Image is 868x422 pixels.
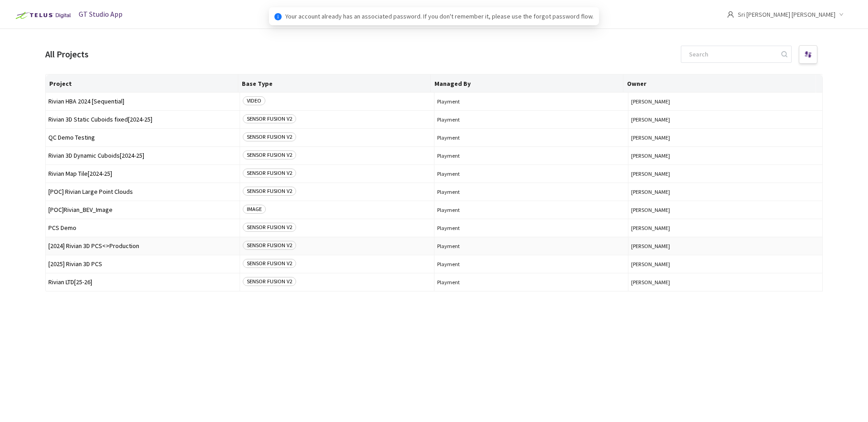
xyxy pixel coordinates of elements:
span: SENSOR FUSION V2 [243,114,296,123]
span: SENSOR FUSION V2 [243,259,296,268]
input: Search [684,46,780,62]
button: [PERSON_NAME] [631,261,820,267]
span: Playment [437,170,626,177]
th: Owner [623,75,816,93]
span: SENSOR FUSION V2 [243,132,296,141]
span: QC Demo Testing [48,134,237,141]
button: [PERSON_NAME] [631,152,820,159]
img: Telus [11,8,74,23]
span: SENSOR FUSION V2 [243,241,296,250]
th: Managed By [431,75,623,93]
span: SENSOR FUSION V2 [243,187,296,196]
span: Playment [437,152,626,159]
span: down [839,12,844,17]
span: VIDEO [243,96,265,105]
span: Playment [437,206,626,213]
span: Your account already has an associated password. If you don't remember it, please use the forgot ... [285,11,594,21]
span: Playment [437,116,626,123]
span: Playment [437,188,626,195]
span: [POC]Rivian_BEV_Image [48,206,237,213]
span: Playment [437,134,626,141]
span: Playment [437,243,626,249]
span: Rivian HBA 2024 [Sequential] [48,98,237,105]
span: [2025] Rivian 3D PCS [48,261,237,267]
th: Project [46,75,238,93]
span: SENSOR FUSION V2 [243,223,296,232]
span: GT Studio App [79,9,123,19]
span: [POC] Rivian Large Point Clouds [48,188,237,195]
span: Playment [437,98,626,105]
button: [PERSON_NAME] [631,243,820,249]
span: user [727,11,734,18]
span: SENSOR FUSION V2 [243,277,296,286]
span: Playment [437,261,626,267]
button: [PERSON_NAME] [631,170,820,177]
span: Rivian LTD[25-26] [48,279,237,286]
span: [2024] Rivian 3D PCS<>Production [48,243,237,249]
th: Base Type [238,75,431,93]
span: IMAGE [243,205,266,214]
button: [PERSON_NAME] [631,188,820,195]
span: Playment [437,225,626,231]
span: Playment [437,279,626,286]
span: info-circle [274,13,282,20]
button: [PERSON_NAME] [631,279,820,286]
span: Rivian 3D Dynamic Cuboids[2024-25] [48,152,237,159]
span: PCS Demo [48,225,237,231]
span: SENSOR FUSION V2 [243,150,296,159]
button: [PERSON_NAME] [631,98,820,105]
span: SENSOR FUSION V2 [243,169,296,178]
button: [PERSON_NAME] [631,116,820,123]
button: [PERSON_NAME] [631,225,820,231]
span: Rivian 3D Static Cuboids fixed[2024-25] [48,116,237,123]
button: [PERSON_NAME] [631,206,820,213]
button: [PERSON_NAME] [631,134,820,141]
div: All Projects [45,48,89,61]
span: Rivian Map Tile[2024-25] [48,170,237,177]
